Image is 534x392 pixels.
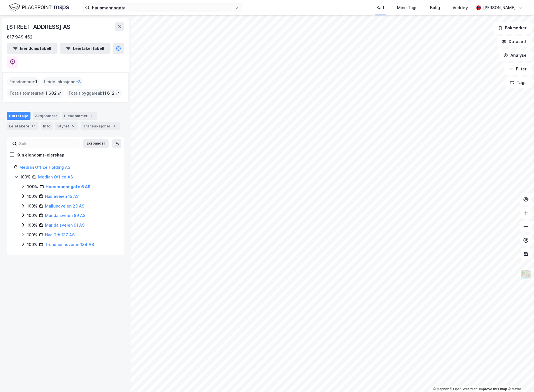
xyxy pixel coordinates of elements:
[377,4,384,11] div: Kart
[38,174,73,179] a: Median Office AS
[433,387,449,391] a: Mapbox
[102,90,119,97] span: 11 612 ㎡
[479,387,507,391] a: Improve this map
[62,112,97,120] div: Eiendommer
[41,122,53,130] div: Info
[112,123,117,129] div: 1
[45,242,94,247] a: Trondheimsveien 184 AS
[45,194,79,199] a: Hasleveien 15 AS
[27,241,37,248] div: 100%
[7,22,71,31] div: [STREET_ADDRESS] AS
[17,139,79,148] input: Søk
[19,165,70,170] a: Median Office Holding AS
[35,78,37,85] span: 1
[45,213,85,218] a: Maridalsveien 89 AS
[505,77,532,88] button: Tags
[7,43,58,54] button: Eiendomstabell
[33,112,60,120] div: Aksjonærer
[7,34,32,40] div: 817 949 452
[506,365,534,392] iframe: Chat Widget
[70,123,76,129] div: 5
[81,122,120,130] div: Transaksjoner
[483,4,516,11] div: [PERSON_NAME]
[89,113,95,119] div: 1
[42,77,83,86] div: Leide lokasjoner :
[27,183,38,190] div: 100%
[46,90,62,97] span: 1 602 ㎡
[78,78,81,85] span: 3
[450,387,478,391] a: OpenStreetMap
[7,122,38,130] div: Leietakere
[66,89,122,98] div: Totalt byggareal :
[397,4,418,11] div: Mine Tags
[521,269,531,280] img: Z
[20,174,30,180] div: 100%
[27,222,37,229] div: 100%
[497,36,532,47] button: Datasett
[60,43,111,54] button: Leietakertabell
[45,204,84,208] a: Mailundveien 23 AS
[453,4,468,11] div: Verktøy
[504,63,532,75] button: Filter
[90,3,235,12] input: Søk på adresse, matrikkel, gårdeiere, leietakere eller personer
[430,4,440,11] div: Bolig
[30,123,36,129] div: 17
[55,122,78,130] div: Styret
[27,203,37,210] div: 100%
[7,112,30,120] div: Portefølje
[45,232,75,237] a: Nye Trh 137 AS
[27,212,37,219] div: 100%
[27,193,37,200] div: 100%
[46,184,91,189] a: Hausmannsgate 6 AS
[7,77,40,86] div: Eiendommer :
[493,22,532,34] button: Bokmerker
[499,50,532,61] button: Analyse
[17,152,64,159] div: Kun eiendoms-eierskap
[27,231,37,238] div: 100%
[7,89,64,98] div: Totalt tomteareal :
[9,3,69,13] img: logo.f888ab2527a4732fd821a326f86c7f29.svg
[83,139,109,148] button: Ekspander
[45,223,85,228] a: Maridalsveien 91 AS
